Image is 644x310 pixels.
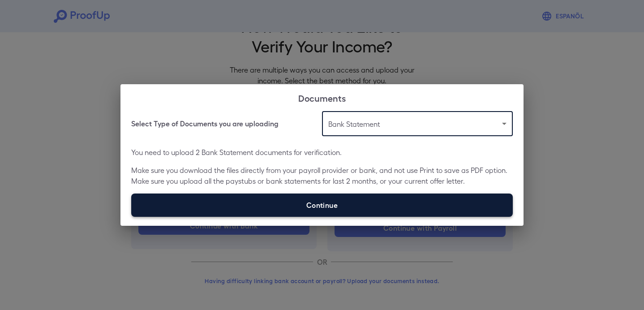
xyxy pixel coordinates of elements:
h2: Documents [120,84,524,111]
p: You need to upload 2 Bank Statement documents for verification. [131,147,513,158]
label: Continue [131,194,513,217]
div: Bank Statement [322,111,513,136]
p: Make sure you download the files directly from your payroll provider or bank, and not use Print t... [131,165,513,186]
h6: Select Type of Documents you are uploading [131,118,279,129]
